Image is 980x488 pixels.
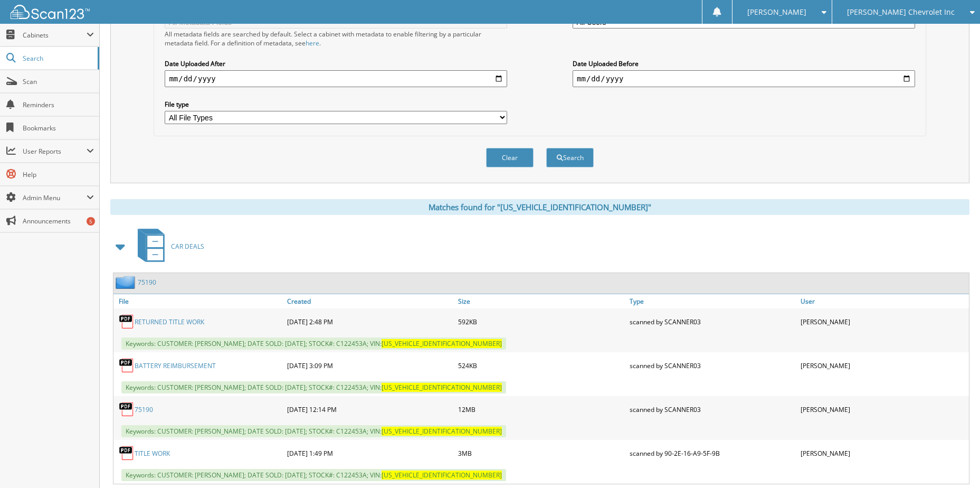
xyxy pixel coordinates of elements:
span: User Reports [23,147,87,156]
span: Keywords: CUSTOMER: [PERSON_NAME]; DATE SOLD: [DATE]; STOCK#: C122453A; VIN: [121,469,506,481]
div: [DATE] 1:49 PM [284,443,455,464]
a: TITLE WORK [135,449,170,458]
span: Cabinets [23,31,87,40]
div: [PERSON_NAME] [798,443,969,464]
div: scanned by 90-2E-16-A9-5F-9B [627,443,798,464]
span: Search [23,54,92,63]
a: 75190 [135,405,153,414]
span: CAR DEALS [171,242,204,251]
label: Date Uploaded Before [573,59,915,68]
div: scanned by SCANNER03 [627,311,798,332]
a: Size [455,294,626,308]
input: start [165,70,507,87]
img: PDF.png [119,314,135,330]
span: Keywords: CUSTOMER: [PERSON_NAME]; DATE SOLD: [DATE]; STOCK#: C122453A; VIN: [121,337,506,350]
input: end [573,70,915,87]
a: here [306,39,319,48]
div: [DATE] 3:09 PM [284,355,455,376]
span: [US_VEHICLE_IDENTIFICATION_NUMBER] [382,427,502,436]
div: All metadata fields are searched by default. Select a cabinet with metadata to enable filtering b... [165,30,507,48]
button: Clear [486,148,534,167]
span: [US_VEHICLE_IDENTIFICATION_NUMBER] [382,339,502,348]
div: scanned by SCANNER03 [627,399,798,420]
a: File [113,294,284,308]
span: Help [23,170,94,179]
div: 12MB [455,399,626,420]
div: 5 [87,217,95,226]
span: [US_VEHICLE_IDENTIFICATION_NUMBER] [382,471,502,480]
span: [PERSON_NAME] Chevrolet Inc [847,9,955,15]
a: RETURNED TITLE WORK [135,317,204,326]
img: PDF.png [119,358,135,373]
button: Search [546,148,594,167]
div: [PERSON_NAME] [798,311,969,332]
span: Keywords: CUSTOMER: [PERSON_NAME]; DATE SOLD: [DATE]; STOCK#: C122453A; VIN: [121,425,506,437]
img: scan123-logo-white.svg [11,5,90,19]
div: [DATE] 12:14 PM [284,399,455,420]
div: [PERSON_NAME] [798,355,969,376]
label: File type [165,100,507,109]
div: Matches found for "[US_VEHICLE_IDENTIFICATION_NUMBER]" [110,199,969,215]
img: PDF.png [119,445,135,461]
a: User [798,294,969,308]
span: Announcements [23,217,94,226]
span: Reminders [23,100,94,109]
span: [US_VEHICLE_IDENTIFICATION_NUMBER] [382,383,502,392]
a: BATTERY REIMBURSEMENT [135,361,216,370]
span: Bookmarks [23,124,94,133]
div: 3MB [455,443,626,464]
span: Admin Menu [23,193,87,202]
div: [PERSON_NAME] [798,399,969,420]
span: Scan [23,77,94,86]
a: 75190 [138,278,156,287]
div: [DATE] 2:48 PM [284,311,455,332]
span: Keywords: CUSTOMER: [PERSON_NAME]; DATE SOLD: [DATE]; STOCK#: C122453A; VIN: [121,381,506,393]
div: 524KB [455,355,626,376]
img: PDF.png [119,401,135,417]
img: folder2.png [116,276,138,289]
label: Date Uploaded After [165,59,507,68]
div: 592KB [455,311,626,332]
a: Type [627,294,798,308]
a: CAR DEALS [131,226,204,267]
a: Created [284,294,455,308]
div: scanned by SCANNER03 [627,355,798,376]
span: [PERSON_NAME] [747,9,806,15]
